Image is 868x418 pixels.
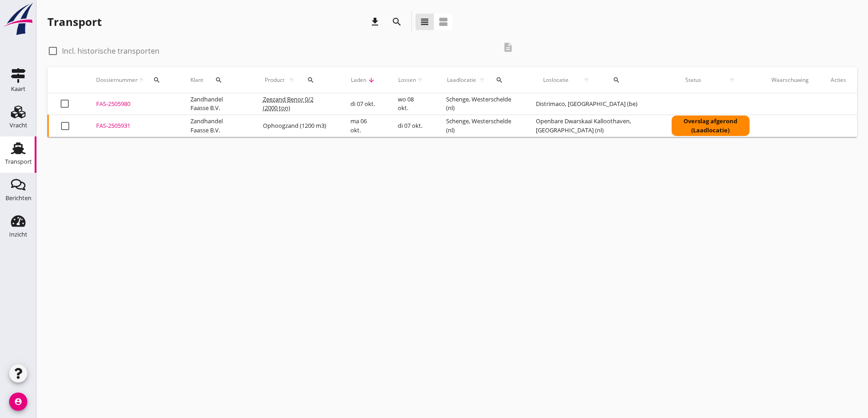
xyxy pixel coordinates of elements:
[416,76,425,84] i: arrow_upward
[263,95,313,112] span: Zeezand Benor 0/2 (2000 ton)
[96,100,169,109] div: FAS-2505980
[252,115,339,137] td: Ophoogzand (1200 m3)
[180,115,252,137] td: Zandhandel Faasse B.V.
[9,232,27,237] div: Inzicht
[831,76,846,84] div: Acties
[5,159,32,165] div: Transport
[9,393,27,411] i: account_circle
[771,76,809,84] div: Waarschuwing
[446,76,477,84] span: Laadlocatie
[5,195,31,201] div: Berichten
[613,76,620,84] i: search
[477,76,486,84] i: arrow_upward
[525,115,660,137] td: Openbare Dwarskaai Kalloothaven, [GEOGRAPHIC_DATA] (nl)
[11,86,26,92] div: Kaart
[672,76,715,84] span: Status
[286,76,297,84] i: arrow_upward
[96,121,169,131] div: FAS-2505931
[387,115,435,137] td: di 07 okt.
[180,93,252,115] td: Zandhandel Faasse B.V.
[96,76,138,84] span: Dossiernummer
[398,76,416,84] span: Lossen
[10,122,27,128] div: Vracht
[419,16,430,27] i: view_headline
[339,93,387,115] td: di 07 okt.
[2,2,35,36] img: logo-small.a267ee39.svg
[496,76,503,84] i: search
[536,76,575,84] span: Loslocatie
[153,76,160,84] i: search
[190,69,241,91] div: Klant
[307,76,314,84] i: search
[62,46,159,55] label: Incl. historische transporten
[438,16,449,27] i: view_agenda
[672,116,750,136] div: Overslag afgerond (Laadlocatie)
[576,76,597,84] i: arrow_upward
[715,76,750,84] i: arrow_upward
[47,15,102,29] div: Transport
[370,16,380,27] i: download
[391,16,402,27] i: search
[367,76,376,84] i: arrow_downward
[263,76,286,84] span: Product
[387,93,435,115] td: wo 08 okt.
[350,76,367,84] span: Laden
[215,76,222,84] i: search
[435,93,525,115] td: Schenge, Westerschelde (nl)
[138,76,145,84] i: arrow_upward
[339,115,387,137] td: ma 06 okt.
[525,93,660,115] td: Distrimaco, [GEOGRAPHIC_DATA] (be)
[435,115,525,137] td: Schenge, Westerschelde (nl)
